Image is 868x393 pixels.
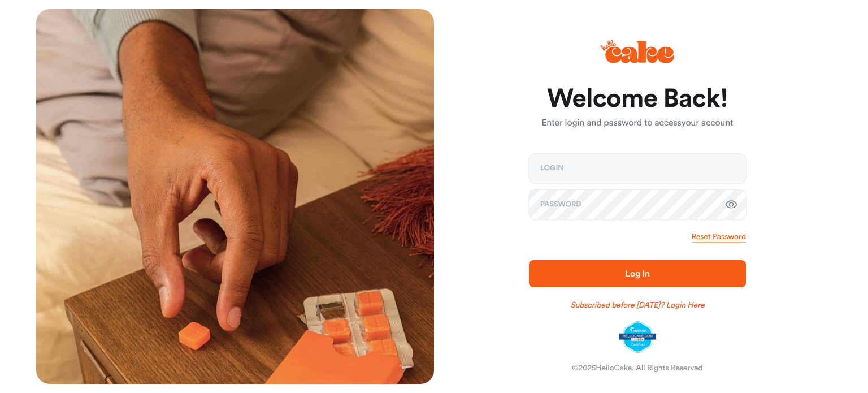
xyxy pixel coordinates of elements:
[571,300,705,311] a: Subscribed before [DATE]? Login Here
[692,231,746,243] a: Reset Password
[529,85,746,113] h1: Welcome Back!
[572,362,702,374] div: © 2025 HelloCake. All Rights Reserved
[619,321,656,353] img: legit-script-certified.png
[529,116,746,130] p: Enter login and password to access your account
[625,269,650,278] span: Log In
[529,260,746,287] button: Log In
